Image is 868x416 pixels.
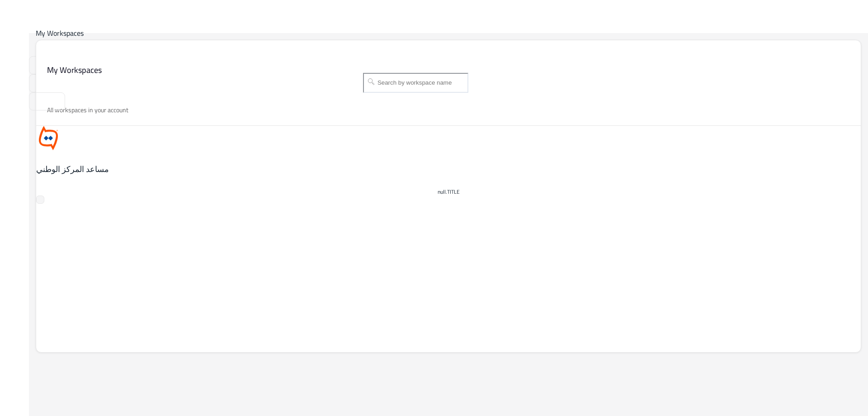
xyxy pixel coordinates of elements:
img: tab [36,7,47,18]
p: My Workspaces [36,28,861,38]
h5: My Workspaces [47,65,102,76]
input: Search by workspace name [363,73,468,93]
img: bot image [36,126,61,150]
div: null.TITLE [36,188,861,196]
h5: مساعد المركز الوطني [36,164,333,175]
h6: All workspaces in your account [47,105,128,115]
img: tab [42,109,53,120]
